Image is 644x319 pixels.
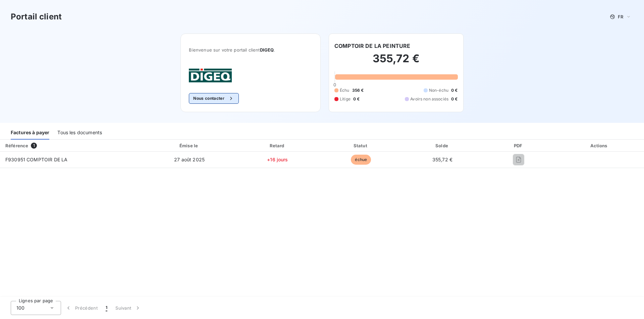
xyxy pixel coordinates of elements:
span: 0 [333,82,336,87]
span: FR [618,14,623,19]
h2: 355,72 € [334,52,458,72]
img: Company logo [189,69,232,82]
div: Tous les documents [57,126,102,140]
div: Retard [237,142,319,149]
div: Factures à payer [11,126,49,140]
button: Nous contacter [189,93,238,104]
span: 1 [106,305,107,311]
span: 355,72 € [432,157,452,162]
span: Bienvenue sur votre portail client . [189,47,312,53]
div: PDF [484,142,553,149]
span: Échu [340,87,350,93]
h6: COMPTOIR DE LA PEINTURE [334,42,410,50]
h3: Portail client [11,11,62,23]
div: Référence [5,143,28,148]
span: 0 € [451,96,458,102]
div: Statut [321,142,401,149]
span: 0 € [451,87,458,93]
div: Actions [556,142,643,149]
div: Solde [404,142,481,149]
button: 1 [102,301,111,315]
span: Litige [340,96,351,102]
span: DIGEQ [260,47,274,53]
span: 0 € [353,96,360,102]
span: Non-échu [429,87,448,93]
button: Suivant [111,301,145,315]
span: 1 [31,143,37,149]
span: 100 [16,305,24,311]
span: 356 € [352,87,364,93]
span: échue [351,155,371,165]
div: Émise le [145,142,234,149]
span: F930951 COMPTOIR DE LA [5,157,67,162]
span: Avoirs non associés [410,96,448,102]
button: Précédent [61,301,102,315]
span: +16 jours [267,157,288,162]
span: 27 août 2025 [174,157,205,162]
